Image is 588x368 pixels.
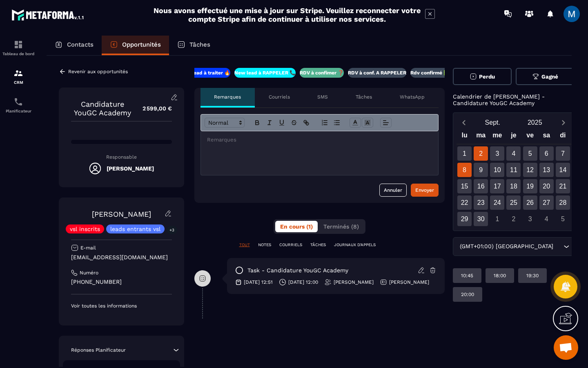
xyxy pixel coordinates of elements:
div: 16 [474,179,488,193]
button: Annuler [379,184,407,197]
p: New lead à traiter 🔥 [180,70,230,76]
span: Perdu [479,74,495,80]
p: Remarques [214,94,241,100]
p: 20:00 [461,291,474,298]
div: 26 [523,195,537,210]
p: [PERSON_NAME] [389,279,429,285]
p: leads entrants vsl [110,226,160,232]
button: Next month [556,117,571,128]
a: Tâches [169,36,218,55]
div: 18 [506,179,521,193]
div: 19 [523,179,537,193]
div: je [506,130,522,144]
a: formationformationTableau de bord [2,34,35,62]
p: Responsable [71,154,172,160]
button: Open months overlay [472,115,514,130]
div: lu [457,130,473,144]
p: SMS [317,94,328,100]
div: ve [522,130,538,144]
p: WhatsApp [400,94,425,100]
div: Envoyer [415,186,434,194]
div: 23 [474,195,488,210]
p: [DATE] 12:51 [244,279,273,285]
div: 4 [539,212,554,226]
div: 15 [457,179,472,193]
p: +3 [167,226,177,234]
div: 11 [506,163,521,177]
div: 28 [556,195,570,210]
p: [DATE] 12:00 [288,279,318,285]
div: 30 [474,212,488,226]
p: [PERSON_NAME] [334,279,374,285]
img: scheduler [13,97,23,107]
p: TOUT [239,242,250,248]
p: COURRIELS [279,242,302,248]
div: 5 [523,146,537,161]
p: Revenir aux opportunités [68,69,128,74]
button: Open years overlay [514,115,556,130]
p: Opportunités [122,41,161,48]
a: Ouvrir le chat [554,335,578,360]
img: logo [11,7,85,22]
p: Calendrier de [PERSON_NAME] - Candidature YouGC Academy [453,93,575,106]
div: 9 [474,163,488,177]
span: En cours (1) [280,223,313,230]
p: JOURNAUX D'APPELS [334,242,376,248]
div: Search for option [453,237,575,256]
div: 1 [457,146,472,161]
div: ma [473,130,489,144]
p: [PHONE_NUMBER] [71,278,172,286]
div: 4 [506,146,521,161]
a: Opportunités [102,36,169,55]
div: 1 [490,212,504,226]
div: di [555,130,571,144]
div: 14 [556,163,570,177]
p: Rdv confirmé ✅ [410,70,450,76]
div: 25 [506,195,521,210]
div: 2 [474,146,488,161]
p: NOTES [258,242,271,248]
div: 20 [539,179,554,193]
div: 3 [523,212,537,226]
p: Numéro [80,269,98,276]
a: Contacts [47,36,102,55]
p: 19:30 [526,272,539,279]
p: Réponses Planificateur [71,347,126,353]
p: [EMAIL_ADDRESS][DOMAIN_NAME] [71,254,172,261]
img: formation [13,68,23,78]
button: Previous month [457,117,472,128]
p: task - Candidature YouGC Academy [247,267,348,274]
p: 2 599,00 € [134,101,172,117]
p: Tableau de bord [2,52,35,56]
div: Calendar wrapper [457,130,571,226]
div: 24 [490,195,504,210]
button: Terminés (8) [318,221,364,232]
span: Gagné [541,74,558,80]
div: 17 [490,179,504,193]
div: 13 [539,163,554,177]
p: vsl inscrits [70,226,100,232]
div: 21 [556,179,570,193]
p: E-mail [80,245,96,251]
p: Voir toutes les informations [71,303,172,309]
div: 5 [556,212,570,226]
p: RDV à conf. A RAPPELER [348,70,406,76]
div: me [489,130,506,144]
button: En cours (1) [275,221,318,232]
a: [PERSON_NAME] [92,210,151,218]
div: 10 [490,163,504,177]
p: Candidature YouGC Academy [71,100,134,117]
div: 8 [457,163,472,177]
a: formationformationCRM [2,62,35,91]
div: 22 [457,195,472,210]
div: 6 [539,146,554,161]
p: 18:00 [494,272,506,279]
p: Courriels [269,94,290,100]
div: 7 [556,146,570,161]
div: 27 [539,195,554,210]
div: 3 [490,146,504,161]
p: TÂCHES [310,242,326,248]
div: 12 [523,163,537,177]
p: Tâches [189,41,210,48]
button: Perdu [453,68,512,85]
